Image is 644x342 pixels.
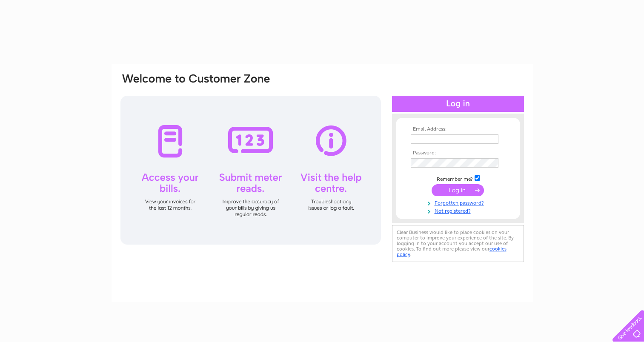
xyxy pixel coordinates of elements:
th: Password: [409,150,507,156]
th: Email Address: [409,126,507,132]
a: Not registered? [411,206,507,214]
a: cookies policy [397,246,507,257]
a: Forgotten password? [411,198,507,206]
input: Submit [432,184,484,196]
div: Clear Business would like to place cookies on your computer to improve your experience of the sit... [392,225,524,262]
td: Remember me? [409,174,507,182]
